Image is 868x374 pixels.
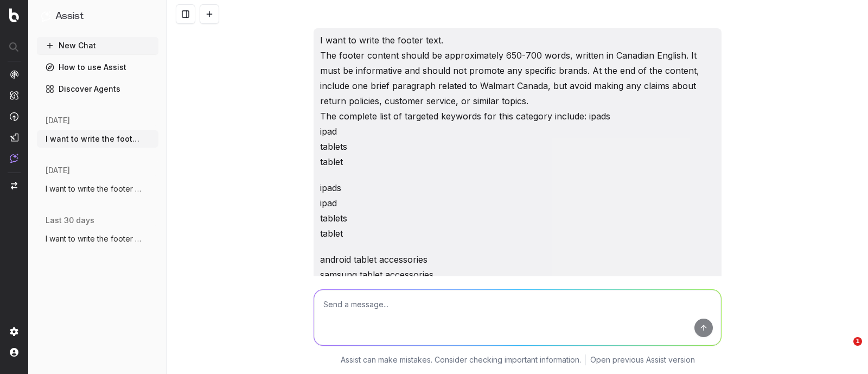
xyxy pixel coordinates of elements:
img: Switch project [11,182,17,189]
img: Setting [10,327,18,336]
p: ipads ipad tablets tablet [320,180,715,241]
span: I want to write the footer text. The foo [46,233,141,244]
button: I want to write the footer text. The foo [37,130,158,148]
span: I want to write the footer text. The foo [46,134,141,144]
img: Botify logo [9,8,19,22]
button: Assist [41,9,154,24]
span: [DATE] [46,165,70,176]
span: 1 [853,337,862,346]
span: I want to write the footer text. The foo [46,183,141,194]
a: Open previous Assist version [590,354,695,365]
img: Intelligence [10,91,18,100]
img: Activation [10,112,18,121]
p: I want to write the footer text. The footer content should be approximately 650-700 words, writte... [320,33,715,169]
span: last 30 days [46,215,94,226]
img: My account [10,348,18,357]
button: I want to write the footer text. The foo [37,180,158,198]
p: android tablet accessories samsung tablet accessories [320,252,715,282]
button: I want to write the footer text. The foo [37,230,158,248]
a: How to use Assist [37,59,158,76]
img: Assist [10,154,18,163]
p: Assist can make mistakes. Consider checking important information. [341,354,581,365]
iframe: Intercom live chat [831,337,857,363]
img: Analytics [10,70,18,79]
span: [DATE] [46,115,70,126]
img: Studio [10,133,18,142]
h1: Assist [55,9,84,24]
a: Discover Agents [37,80,158,98]
img: Assist [41,11,51,21]
button: New Chat [37,37,158,54]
